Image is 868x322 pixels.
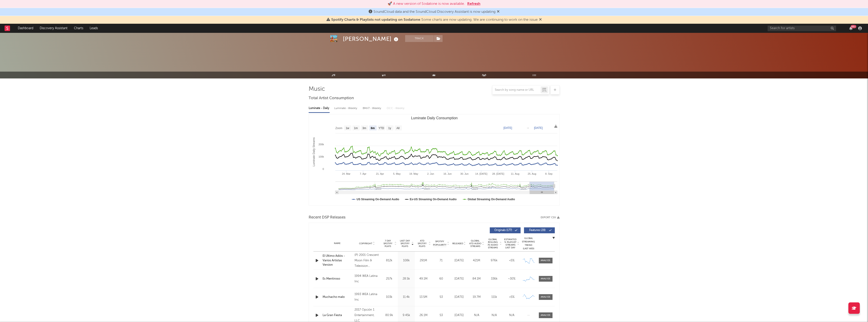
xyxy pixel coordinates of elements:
div: 60 [433,277,449,281]
a: Discovery Assistant [36,24,71,33]
div: 257k [382,277,397,281]
text: Global Streaming On-Demand Audio [467,198,515,201]
div: 53 [433,313,449,318]
div: [DATE] [451,277,467,281]
button: Refresh [467,1,480,7]
div: 336k [487,277,502,281]
div: N/A [487,313,502,318]
text: 3m [362,127,366,130]
div: 13.5M [416,295,431,299]
div: 812k [382,258,397,263]
span: Spotify Popularity [433,240,446,247]
text: 2. Jun [427,172,434,175]
text: 30. Jun [460,172,468,175]
div: [DATE] [451,295,467,299]
div: El Ultimo Adiós - Varios Artistas Version [323,254,352,267]
div: 103k [382,295,397,299]
span: Spotify Charts & Playlists not updating on Sodatone [331,18,420,22]
button: Export CSV [541,216,560,219]
text: Ex-US Streaming On-Demand Audio [409,198,456,201]
a: Dashboard [15,24,36,33]
text: 100k [318,155,324,158]
text: 0 [322,168,324,170]
div: 291M [416,258,431,263]
span: Features ( 28 ) [527,229,548,232]
div: 11.4k [399,295,414,299]
a: La Gran Fiesta [323,313,352,318]
text: 25. Aug [528,172,536,175]
text: Zoom [335,127,342,130]
div: Global Streaming Trend (Last 60D) [522,237,535,250]
div: 421M [469,258,484,263]
text: 16. Jun [443,172,451,175]
div: N/A [469,313,484,318]
span: Dismiss [497,10,500,14]
text: 28. [DATE] [492,172,504,175]
a: Leads [86,24,101,33]
span: SoundCloud data and the SoundCloud Discovery Assistant is now updating [373,10,495,14]
div: [PERSON_NAME] [343,35,399,43]
div: 1994 WEA Latina Inc [354,273,379,284]
div: <5% [504,258,519,263]
div: Luminate - Weekly [334,104,358,112]
div: <5% [504,295,519,299]
text: Luminate Daily Consumption [411,116,458,120]
text: 8. Sep [545,172,553,175]
text: US Streaming On-Demand Audio [357,198,399,201]
span: Global ATD Audio Streams [469,239,482,248]
button: 99+ [849,26,852,30]
span: Total Artist Consumption [309,96,354,101]
input: Search for artists [768,26,836,31]
span: Estimated % Playlist Streams Last Day [504,238,517,249]
span: 7 Day Spotify Plays [382,239,394,248]
text: 6m [371,127,375,130]
div: Name [323,242,352,245]
div: 108k [399,258,414,263]
span: Last Day Spotify Plays [399,239,411,248]
button: Track [405,35,434,42]
text: [DATE] [503,126,512,130]
span: : Some charts are now updating. We are continuing to work on the issue [331,18,538,22]
span: Originals ( 177 ) [493,229,514,232]
text: 200k [318,143,324,146]
div: 9.45k [399,313,414,318]
div: 28.5k [399,277,414,281]
div: 71 [433,258,449,263]
svg: Luminate Daily Consumption [309,114,560,205]
div: 1993 WEA Latina Inc [354,292,379,303]
text: YTD [378,127,384,130]
div: 26.1M [416,313,431,318]
div: 53 [433,295,449,299]
text: 19. May [409,172,418,175]
a: Muchacho malo [323,295,352,299]
div: 80.9k [382,313,397,318]
span: Global Rolling 7D Audio Streams [487,238,499,249]
div: (P) 2001 Crescent Moon Film & Television Productions, Inc. [354,252,379,269]
div: [DATE] [451,313,467,318]
div: Luminate - Daily [309,104,330,112]
text: → [527,126,529,130]
text: [DATE] [534,126,543,130]
text: 7. Apr [360,172,366,175]
text: 5. May [393,172,401,175]
text: 14. [DATE] [475,172,487,175]
div: 99 + [851,25,856,28]
text: 11. Aug [511,172,519,175]
div: 976k [487,258,502,263]
input: Search by song name or URL [493,88,541,92]
a: Charts [71,24,86,33]
div: 🚀 A new version of Sodatone is now available. [388,1,465,7]
text: All [396,127,399,130]
text: 21. Apr [376,172,384,175]
text: 1y [388,127,391,130]
div: ~ 30 % [504,277,519,281]
div: BMAT - Weekly [363,104,382,112]
span: Released [452,242,463,245]
a: Es Mentiroso [323,277,352,281]
span: Copyright [359,242,372,245]
span: Dismiss [539,18,542,22]
div: 19.7M [469,295,484,299]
